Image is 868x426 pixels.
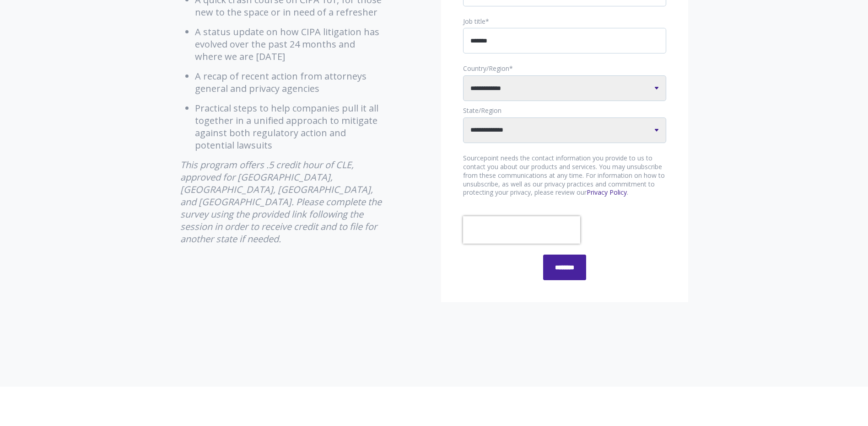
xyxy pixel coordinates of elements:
li: A recap of recent action from attorneys general and privacy agencies [195,70,384,95]
span: State/Region [463,106,501,115]
em: This program offers .5 credit hour of CLE, approved for [GEOGRAPHIC_DATA], [GEOGRAPHIC_DATA], [GE... [180,159,382,245]
p: Sourcepoint needs the contact information you provide to us to contact you about our products and... [463,154,666,197]
li: A status update on how CIPA litigation has evolved over the past 24 months and where we are [DATE] [195,26,384,63]
a: Privacy Policy [587,188,627,197]
iframe: reCAPTCHA [463,216,580,244]
li: Practical steps to help companies pull it all together in a unified approach to mitigate against ... [195,102,384,151]
span: Job title [463,17,485,26]
span: Country/Region [463,64,509,73]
